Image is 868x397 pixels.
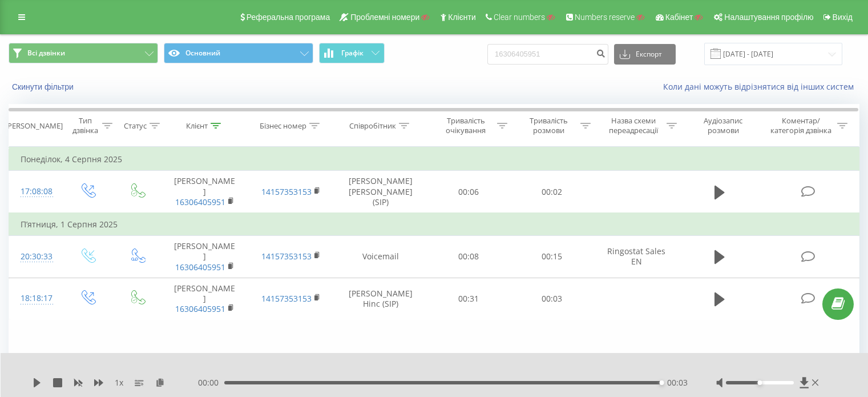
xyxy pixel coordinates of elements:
span: 00:00 [198,377,224,388]
div: Тип дзвінка [72,116,99,135]
td: [PERSON_NAME] Hinc (SIP) [334,278,427,320]
button: Основний [164,43,313,63]
span: Графік [341,49,364,57]
td: П’ятниця, 1 Серпня 2025 [9,213,859,236]
span: Реферальна програма [247,13,330,22]
span: Вихід [833,13,853,22]
div: Accessibility label [757,380,762,385]
span: 1 x [115,377,123,388]
button: Графік [319,43,385,63]
span: Всі дзвінки [27,49,65,58]
td: [PERSON_NAME] [162,171,248,213]
a: 14157353153 [261,293,312,304]
div: [PERSON_NAME] [5,121,63,131]
td: Понеділок, 4 Серпня 2025 [9,148,859,171]
a: 14157353153 [261,186,312,197]
span: Кабінет [665,13,693,22]
td: [PERSON_NAME] [162,278,248,320]
span: 00:03 [667,377,688,388]
td: Voicemail [334,236,427,278]
button: Скинути фільтри [9,82,79,92]
span: Проблемні номери [350,13,419,22]
a: Коли дані можуть відрізнятися вiд інших систем [663,81,859,92]
button: Експорт [614,44,676,65]
a: 14157353153 [261,251,312,262]
input: Пошук за номером [487,44,608,65]
div: Клієнт [186,121,208,131]
div: Співробітник [349,121,396,131]
div: Accessibility label [660,380,664,385]
button: Всі дзвінки [9,43,158,63]
a: 16306405951 [175,197,225,207]
span: Налаштування профілю [724,13,813,22]
td: 00:06 [427,171,510,213]
td: [PERSON_NAME] [162,236,248,278]
div: 18:18:17 [21,287,51,310]
div: Аудіозапис розмови [690,116,757,135]
div: Статус [124,121,147,131]
td: [PERSON_NAME] [PERSON_NAME] (SIP) [334,171,427,213]
td: 00:08 [427,236,510,278]
td: 00:31 [427,278,510,320]
td: 00:02 [510,171,593,213]
span: Клієнти [448,13,476,22]
td: 00:03 [510,278,593,320]
a: 16306405951 [175,262,225,272]
div: Коментар/категорія дзвінка [768,116,834,135]
div: Назва схеми переадресації [604,116,664,135]
div: 17:08:08 [21,181,51,203]
td: 00:15 [510,236,593,278]
div: 20:30:33 [21,246,51,268]
span: Numbers reserve [575,13,635,22]
div: Тривалість розмови [520,116,578,135]
span: Clear numbers [494,13,545,22]
a: 16306405951 [175,303,225,314]
div: Тривалість очікування [438,116,495,135]
td: Ringostat Sales EN [593,236,679,278]
div: Бізнес номер [260,121,306,131]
